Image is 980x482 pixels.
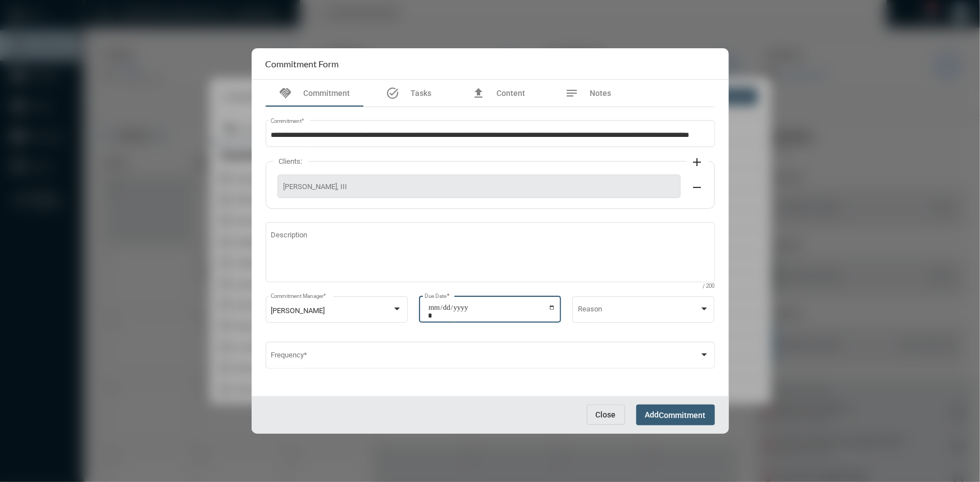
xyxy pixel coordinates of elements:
[279,86,293,100] mat-icon: handshake
[284,182,674,191] span: [PERSON_NAME], III
[266,58,339,69] h2: Commitment Form
[386,86,399,100] mat-icon: task_alt
[304,89,350,98] span: Commitment
[691,181,704,194] mat-icon: remove
[645,410,706,419] span: Add
[411,89,431,98] span: Tasks
[496,89,525,98] span: Content
[274,157,308,166] label: Clients:
[596,410,616,419] span: Close
[659,411,706,420] span: Commitment
[271,306,325,315] span: [PERSON_NAME]
[472,86,485,100] mat-icon: file_upload
[587,405,625,425] button: Close
[590,89,612,98] span: Notes
[703,283,715,290] mat-hint: / 200
[566,86,579,100] mat-icon: notes
[691,155,704,169] mat-icon: add
[636,405,715,425] button: AddCommitment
